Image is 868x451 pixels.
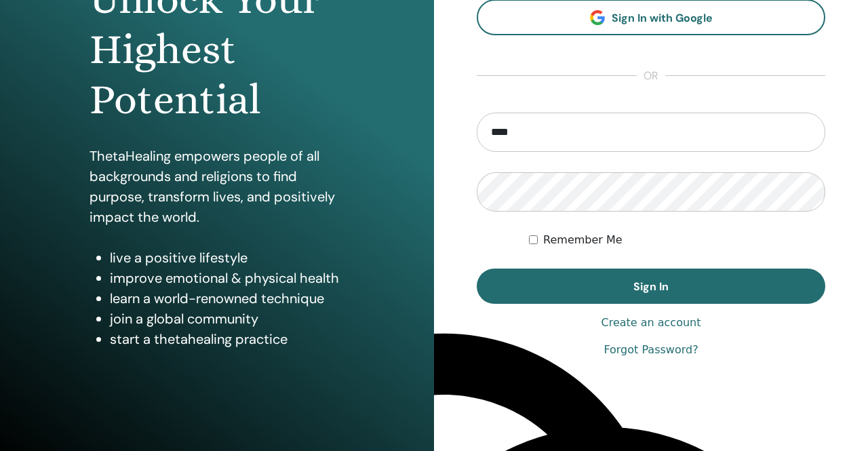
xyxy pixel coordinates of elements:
[477,269,825,304] button: Sign In
[110,248,345,268] li: live a positive lifestyle
[637,68,665,84] span: or
[110,268,345,288] li: improve emotional & physical health
[110,309,345,329] li: join a global community
[110,329,345,349] li: start a thetahealing practice
[601,315,701,331] a: Create an account
[543,232,623,248] label: Remember Me
[110,288,345,309] li: learn a world-renowned technique
[612,11,713,25] span: Sign In with Google
[529,232,825,248] div: Keep me authenticated indefinitely or until I manually logout
[633,279,669,294] span: Sign In
[604,342,698,358] a: Forgot Password?
[90,146,345,227] p: ThetaHealing empowers people of all backgrounds and religions to find purpose, transform lives, a...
